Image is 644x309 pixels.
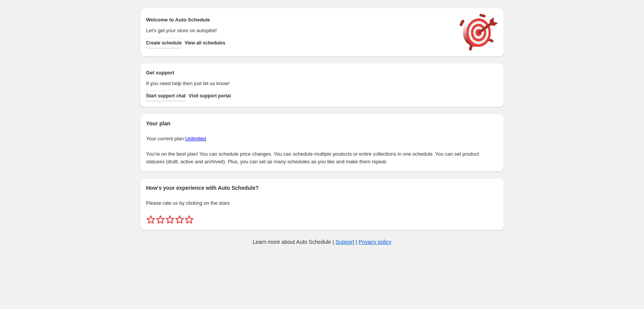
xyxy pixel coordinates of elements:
p: You're on the best plan! You can schedule price changes. You can schedule multiple products or en... [146,150,498,166]
a: Support [335,239,354,245]
span: Create schedule [146,40,182,46]
a: Privacy policy [359,239,392,245]
h2: Get support [146,69,452,77]
p: Let's get your store on autopilot! [146,27,452,35]
a: Unlimited [185,136,206,141]
span: View all schedules [185,40,225,46]
button: View all schedules [185,38,225,48]
p: Please rate us by clicking on the stars [146,199,498,207]
span: Visit support portal [189,93,231,99]
p: Learn more about Auto Schedule | | [253,238,391,246]
h2: How's your experience with Auto Schedule? [146,184,498,192]
h2: Your plan [146,120,498,127]
span: Start support chat [146,93,186,99]
p: Your current plan: [146,135,498,143]
p: If you need help then just let us know! [146,80,452,87]
a: Visit support portal [189,90,231,101]
a: Start support chat [146,90,186,101]
button: Create schedule [146,38,182,48]
h2: Welcome to Auto Schedule [146,16,452,24]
